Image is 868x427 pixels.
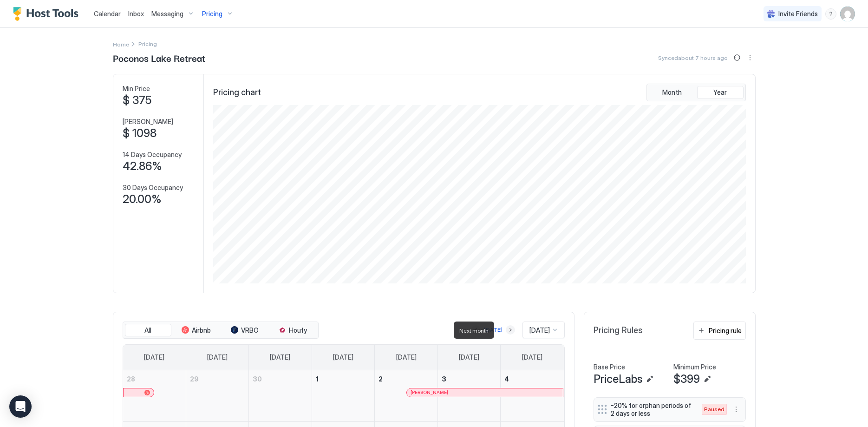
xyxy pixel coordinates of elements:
[94,10,121,18] span: Calendar
[825,8,836,20] div: menu
[113,39,129,49] a: Home
[501,370,564,422] td: October 4, 2025
[128,10,144,18] span: Inbox
[94,9,121,19] a: Calendar
[442,375,446,383] span: 3
[138,40,157,47] span: Breadcrumb
[702,374,713,385] button: Edit
[693,322,746,340] button: Pricing rule
[125,324,171,337] button: All
[644,374,655,385] button: Edit
[213,87,261,98] span: Pricing chart
[778,10,818,18] span: Invite Friends
[459,327,489,334] span: Next month
[411,389,559,395] div: [PERSON_NAME]
[312,370,375,422] td: October 1, 2025
[123,151,182,159] span: 14 Days Occupancy
[459,353,479,361] span: [DATE]
[13,7,83,21] a: Host Tools Logo
[375,370,437,388] a: October 2, 2025
[289,326,307,335] span: Houfy
[312,370,375,388] a: October 1, 2025
[333,353,353,361] span: [DATE]
[713,88,727,97] span: Year
[241,326,259,335] span: VRBO
[123,184,183,192] span: 30 Days Occupancy
[222,324,268,337] button: VRBO
[506,325,515,335] button: Next month
[135,345,174,370] a: Sunday
[396,353,417,361] span: [DATE]
[123,85,150,93] span: Min Price
[249,370,312,388] a: September 30, 2025
[504,375,509,383] span: 4
[202,10,222,18] span: Pricing
[744,52,756,63] button: More options
[611,401,692,418] span: -20% for orphan periods of 2 days or less
[594,363,625,371] span: Base Price
[113,41,129,48] span: Home
[186,370,249,422] td: September 29, 2025
[144,326,151,335] span: All
[658,54,728,61] span: Synced about 7 hours ago
[123,370,186,422] td: September 28, 2025
[123,159,162,173] span: 42.86%
[646,84,746,101] div: tab-group
[123,126,157,140] span: $ 1098
[744,52,756,63] div: menu
[316,375,319,383] span: 1
[522,353,542,361] span: [DATE]
[173,324,220,337] button: Airbnb
[594,397,746,422] div: -20% for orphan periods of 2 days or less Pausedmenu
[731,404,742,415] div: menu
[123,370,186,388] a: September 28, 2025
[387,345,426,370] a: Thursday
[186,370,249,388] a: September 29, 2025
[198,345,237,370] a: Monday
[261,345,300,370] a: Tuesday
[840,7,855,21] div: User profile
[697,86,744,99] button: Year
[253,375,262,383] span: 30
[704,405,724,414] span: Paused
[249,370,312,422] td: September 30, 2025
[113,51,205,65] span: Poconos Lake Retreat
[501,370,563,388] a: October 4, 2025
[594,325,643,336] span: Pricing Rules
[375,370,438,422] td: October 2, 2025
[411,389,448,395] span: [PERSON_NAME]
[123,118,173,126] span: [PERSON_NAME]
[662,88,682,97] span: Month
[649,86,695,99] button: Month
[709,326,742,335] div: Pricing rule
[594,372,642,386] span: PriceLabs
[673,372,700,386] span: $399
[123,93,151,107] span: $ 375
[207,353,228,361] span: [DATE]
[190,375,199,383] span: 29
[731,52,743,63] button: Sync prices
[127,375,135,383] span: 28
[324,345,363,370] a: Wednesday
[673,363,716,371] span: Minimum Price
[450,345,489,370] a: Friday
[192,326,211,335] span: Airbnb
[379,375,383,383] span: 2
[151,10,183,18] span: Messaging
[731,404,742,415] button: More options
[513,345,552,370] a: Saturday
[438,370,501,388] a: October 3, 2025
[123,192,162,206] span: 20.00%
[270,353,290,361] span: [DATE]
[270,324,316,337] button: Houfy
[529,326,550,335] span: [DATE]
[128,9,144,19] a: Inbox
[437,370,501,422] td: October 3, 2025
[123,322,319,339] div: tab-group
[9,395,32,418] div: Open Intercom Messenger
[113,39,129,49] div: Breadcrumb
[144,353,164,361] span: [DATE]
